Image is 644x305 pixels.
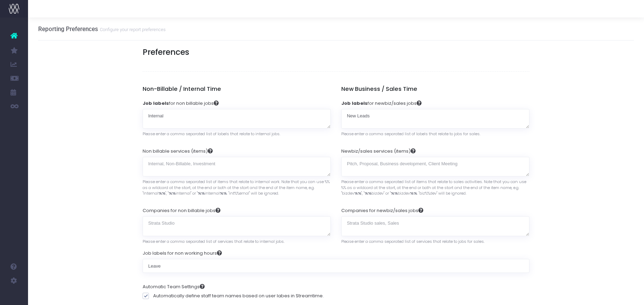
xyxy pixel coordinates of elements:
[143,129,280,137] span: Please enter a comma separated list of labels that relate to internal jobs.
[341,100,422,107] label: for newbiz/sales jobs
[143,109,331,129] textarea: Internal
[143,148,213,155] label: Non billable services (items)
[38,26,166,32] h3: Reporting Preferences
[410,190,417,196] strong: %%
[143,283,205,290] label: Automatic Team Settings
[9,291,19,302] img: images/default_profile_image.png
[341,236,485,245] span: Please enter a comma separated list of services that relate to jobs for sales.
[158,190,165,196] strong: %%
[143,100,219,107] label: for non billable jobs
[341,207,423,214] label: Companies for newbiz/sales jobs
[391,190,398,196] strong: %%
[341,100,368,107] strong: Job labels
[143,292,324,299] label: Automatically define staff team names based on user labes in Streamtime.
[98,26,166,32] small: Configure your report preferences
[143,176,331,196] span: Please enter a comma separated list of items that relate to internal work. Note that you can use ...
[143,100,169,107] strong: Job labels
[198,190,205,196] strong: %%
[143,207,220,214] label: Companies for non billable jobs
[169,190,176,196] strong: %%
[341,148,416,155] label: Newbiz/sales services (items)
[341,109,529,129] textarea: New Leads
[143,48,529,57] h3: Preferences
[364,190,371,196] strong: %%
[143,236,285,245] span: Please enter a comma separated list of services that relate to internal jobs.
[341,129,480,137] span: Please enter a comma separated list of labels that relate to jobs for sales.
[143,86,331,93] h5: Non-Billable / Internal Time
[143,250,222,257] label: Job labels for non working hours
[341,176,529,196] span: Please enter a comma separated list of items that relate to sales activities. Note that you can u...
[220,190,227,196] strong: %%
[354,190,361,196] strong: %%
[341,86,529,93] h5: New Business / Sales Time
